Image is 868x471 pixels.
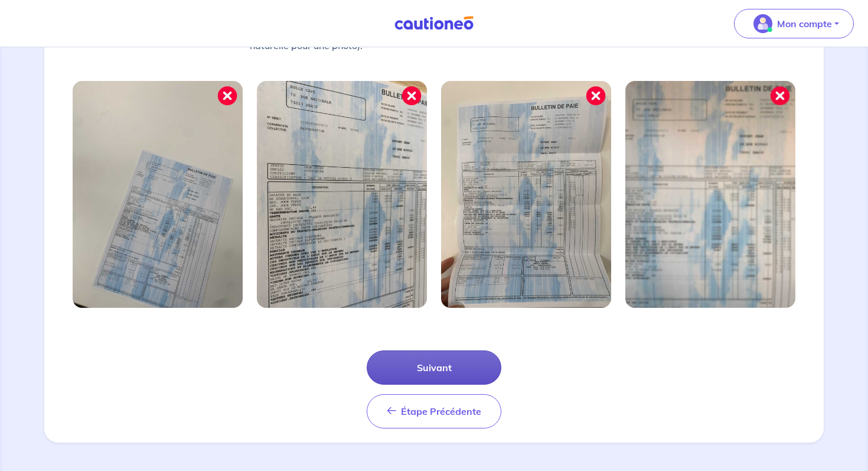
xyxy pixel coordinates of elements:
img: Cautioneo [390,16,478,31]
img: illu_account_valid_menu.svg [753,14,772,33]
span: Étape Précédente [401,405,481,417]
img: Image mal cadrée 3 [441,81,611,308]
button: Étape Précédente [367,394,501,428]
img: Image mal cadrée 4 [625,81,795,308]
img: Image mal cadrée 2 [257,81,427,308]
img: Image mal cadrée 1 [73,81,243,308]
button: Suivant [367,350,501,385]
button: illu_account_valid_menu.svgMon compte [734,9,854,38]
p: Mon compte [777,17,832,31]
